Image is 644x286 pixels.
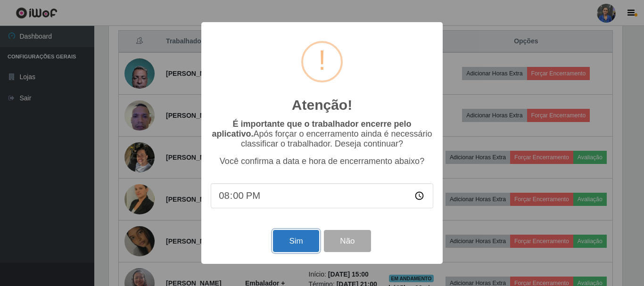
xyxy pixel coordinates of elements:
b: É importante que o trabalhador encerre pelo aplicativo. [212,119,411,139]
button: Sim [273,230,319,252]
p: Após forçar o encerramento ainda é necessário classificar o trabalhador. Deseja continuar? [211,119,433,149]
h2: Atenção! [292,97,352,114]
button: Não [324,230,371,252]
p: Você confirma a data e hora de encerramento abaixo? [211,156,433,166]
